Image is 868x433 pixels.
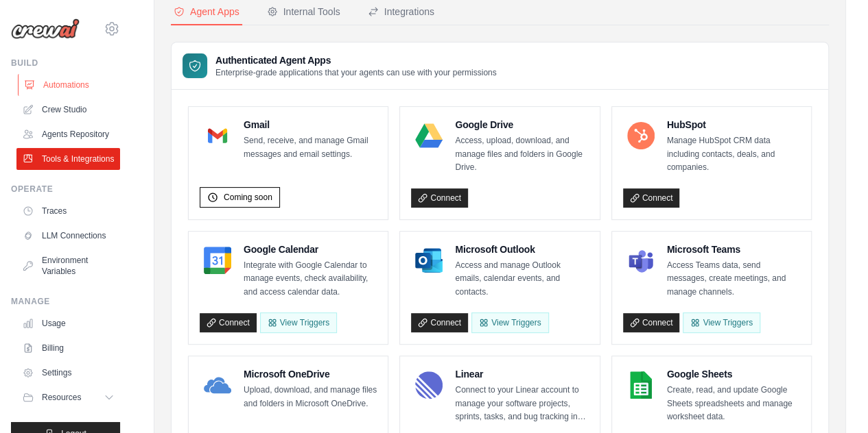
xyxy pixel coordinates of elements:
[204,122,231,149] img: Gmail Logo
[244,259,377,299] p: Integrate with Google Calendar to manage events, check availability, and access calendar data.
[368,5,434,18] div: Integrations
[667,259,800,299] p: Access Teams data, send messages, create meetings, and manage channels.
[18,74,121,96] a: Automations
[200,313,257,332] a: Connect
[667,134,800,175] p: Manage HubSpot CRM data including contacts, deals, and companies.
[16,312,120,334] a: Usage
[415,371,443,399] img: Linear Logo
[267,5,340,18] div: Internal Tools
[244,384,377,410] p: Upload, download, and manage files and folders in Microsoft OneDrive.
[627,371,655,399] img: Google Sheets Logo
[16,386,120,408] button: Resources
[667,118,800,132] h4: HubSpot
[244,118,377,132] h4: Gmail
[174,5,239,18] div: Agent Apps
[455,243,588,256] h4: Microsoft Outlook
[224,192,272,203] span: Coming soon
[244,134,377,161] p: Send, receive, and manage Gmail messages and email settings.
[455,367,588,381] h4: Linear
[627,122,655,149] img: HubSpot Logo
[471,312,548,333] : View Triggers
[11,184,120,195] div: Operate
[455,259,588,299] p: Access and manage Outlook emails, calendar events, and contacts.
[683,312,760,333] : View Triggers
[16,200,120,222] a: Traces
[215,53,497,67] h3: Authenticated Agent Apps
[16,225,120,247] a: LLM Connections
[623,188,680,208] a: Connect
[16,249,120,282] a: Environment Variables
[667,243,800,256] h4: Microsoft Teams
[415,247,443,274] img: Microsoft Outlook Logo
[16,99,120,121] a: Crew Studio
[215,67,497,78] p: Enterprise-grade applications that your agents can use with your permissions
[415,122,443,149] img: Google Drive Logo
[260,312,337,333] button: View Triggers
[204,371,231,399] img: Microsoft OneDrive Logo
[455,384,588,424] p: Connect to your Linear account to manage your software projects, sprints, tasks, and bug tracking...
[455,118,588,132] h4: Google Drive
[16,362,120,384] a: Settings
[411,188,468,208] a: Connect
[411,313,468,332] a: Connect
[16,123,120,145] a: Agents Repository
[667,384,800,424] p: Create, read, and update Google Sheets spreadsheets and manage worksheet data.
[244,243,377,256] h4: Google Calendar
[667,367,800,381] h4: Google Sheets
[623,313,680,332] a: Connect
[11,296,120,307] div: Manage
[204,247,231,274] img: Google Calendar Logo
[16,148,120,170] a: Tools & Integrations
[244,367,377,381] h4: Microsoft OneDrive
[455,134,588,175] p: Access, upload, download, and manage files and folders in Google Drive.
[11,18,80,39] img: Logo
[16,337,120,359] a: Billing
[11,58,120,69] div: Build
[42,392,81,403] span: Resources
[627,247,655,274] img: Microsoft Teams Logo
